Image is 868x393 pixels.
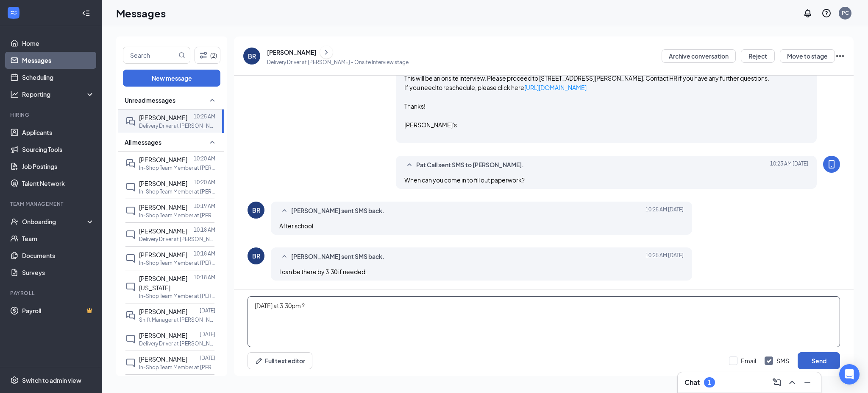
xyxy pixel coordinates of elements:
[248,352,312,369] button: Full text editorPen
[139,355,187,363] span: [PERSON_NAME]
[139,114,187,121] span: [PERSON_NAME]
[139,331,187,339] span: [PERSON_NAME]
[125,334,136,344] svg: ChatInactive
[139,227,187,235] span: [PERSON_NAME]
[839,364,860,385] div: Open Intercom Messenger
[662,49,736,63] button: Archive conversation
[200,307,215,314] p: [DATE]
[139,251,187,258] span: [PERSON_NAME]
[10,376,19,385] svg: Settings
[125,116,136,126] svg: DoubleChat
[780,49,835,63] button: Move to stage
[416,160,524,170] span: Pat Call sent SMS to [PERSON_NAME].
[125,138,161,146] span: All messages
[194,179,215,186] p: 10:20 AM
[139,122,215,129] p: Delivery Driver at [PERSON_NAME]
[139,236,215,243] p: Delivery Driver at [PERSON_NAME]
[279,222,313,230] span: After school
[22,141,95,158] a: Sourcing Tools
[10,111,93,118] div: Hiring
[125,358,136,368] svg: ChatInactive
[801,376,814,389] button: Minimize
[770,160,808,170] span: [DATE] 10:23 AM
[10,90,19,98] svg: Analysis
[125,96,175,104] span: Unread messages
[22,124,95,141] a: Applicants
[267,48,316,56] div: [PERSON_NAME]
[803,8,813,18] svg: Notifications
[178,52,185,59] svg: MagnifyingGlass
[404,83,809,92] p: If you need to reschedule, please click here
[320,46,333,59] button: ChevronRight
[22,90,95,98] div: Reporting
[684,378,700,387] h3: Chat
[9,8,18,17] svg: WorkstreamLogo
[139,316,215,323] p: Shift Manager at [PERSON_NAME]
[123,70,220,87] button: New message
[139,364,215,371] p: In-Shop Team Member at [PERSON_NAME]
[139,212,215,219] p: In-Shop Team Member at [PERSON_NAME]
[125,310,136,320] svg: DoubleChat
[139,188,215,195] p: In-Shop Team Member at [PERSON_NAME]
[10,289,93,297] div: Payroll
[404,176,525,184] span: When can you come in to fill out paperwork?
[10,200,93,208] div: Team Management
[125,158,136,168] svg: DoubleChat
[10,217,19,226] svg: UserCheck
[22,175,95,192] a: Talent Network
[22,302,95,319] a: PayrollCrown
[291,252,384,262] span: [PERSON_NAME] sent SMS back.
[252,252,260,260] div: BR
[194,226,215,233] p: 10:18 AM
[22,52,95,69] a: Messages
[22,158,95,175] a: Job Postings
[22,217,87,226] div: Onboarding
[267,59,409,66] p: Delivery Driver at [PERSON_NAME] - Onsite Interview stage
[645,252,684,262] span: [DATE] 10:25 AM
[322,47,331,57] svg: ChevronRight
[785,376,799,389] button: ChevronUp
[842,9,849,17] div: PC
[195,47,220,64] button: Filter (2)
[125,206,136,216] svg: ChatInactive
[821,8,832,18] svg: QuestionInfo
[139,340,215,347] p: Delivery Driver at [PERSON_NAME]
[200,331,215,338] p: [DATE]
[404,73,809,83] p: This will be an onsite interview. Please proceed to [STREET_ADDRESS][PERSON_NAME]. Contact HR if ...
[123,47,177,63] input: Search
[252,206,260,214] div: BR
[194,250,215,257] p: 10:18 AM
[125,282,136,292] svg: ChatInactive
[194,113,215,120] p: 10:25 AM
[139,156,187,163] span: [PERSON_NAME]
[82,9,90,17] svg: Collapse
[708,379,711,386] div: 1
[194,155,215,162] p: 10:20 AM
[194,202,215,210] p: 10:19 AM
[139,180,187,187] span: [PERSON_NAME]
[279,206,289,216] svg: SmallChevronUp
[207,95,217,105] svg: SmallChevronUp
[116,6,166,20] h1: Messages
[524,84,587,91] a: [URL][DOMAIN_NAME]
[835,51,845,61] svg: Ellipses
[802,377,812,387] svg: Minimize
[139,259,215,267] p: In-Shop Team Member at [PERSON_NAME]
[139,164,215,171] p: In-Shop Team Member at [PERSON_NAME]
[404,160,415,170] svg: SmallChevronUp
[772,377,782,387] svg: ComposeMessage
[787,377,797,387] svg: ChevronUp
[770,376,784,389] button: ComposeMessage
[404,120,809,129] p: [PERSON_NAME]'s
[248,296,840,347] textarea: [DATE] at 3:30pm ?
[22,247,95,264] a: Documents
[207,137,217,147] svg: SmallChevronUp
[741,49,775,63] button: Reject
[139,203,187,211] span: [PERSON_NAME]
[248,52,256,60] div: BR
[798,352,840,369] button: Send
[22,35,95,52] a: Home
[645,206,684,216] span: [DATE] 10:25 AM
[22,230,95,247] a: Team
[22,376,81,385] div: Switch to admin view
